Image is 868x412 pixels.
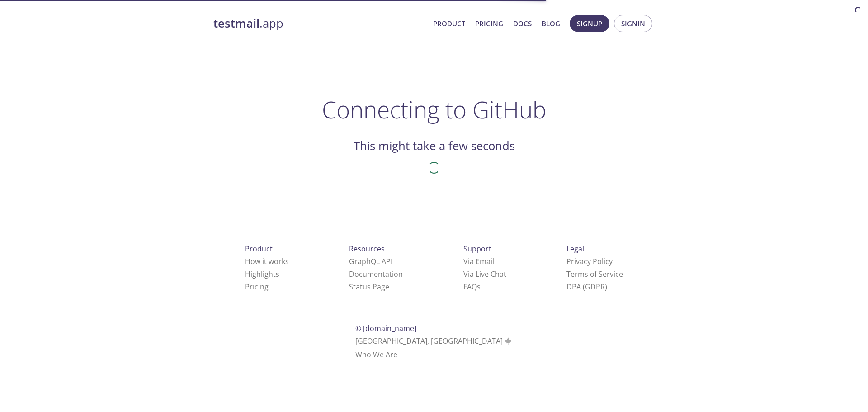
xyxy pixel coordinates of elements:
a: Via Email [463,256,494,266]
button: Signin [614,15,652,32]
a: Privacy Policy [566,256,613,266]
h2: This might take a few seconds [354,138,515,154]
button: Signup [570,15,609,32]
a: GraphQL API [349,256,392,266]
a: Product [433,18,465,29]
a: DPA (GDPR) [566,282,607,292]
a: Docs [513,18,532,29]
span: Support [463,244,491,254]
span: [GEOGRAPHIC_DATA], [GEOGRAPHIC_DATA] [355,336,513,346]
span: Signin [621,18,645,29]
span: Product [245,244,273,254]
a: Pricing [475,18,503,29]
a: Blog [542,18,560,29]
span: Resources [349,244,385,254]
h1: Connecting to GitHub [322,96,547,123]
a: Status Page [349,282,389,292]
a: How it works [245,256,289,266]
a: testmail.app [213,16,426,31]
a: Documentation [349,269,403,279]
a: Pricing [245,282,269,292]
strong: testmail [213,15,259,31]
span: Legal [566,244,584,254]
span: s [477,282,481,292]
span: © [DOMAIN_NAME] [355,323,416,333]
a: Who We Are [355,350,397,360]
span: Signup [577,18,602,29]
a: Highlights [245,269,279,279]
a: FAQ [463,282,481,292]
a: Via Live Chat [463,269,506,279]
a: Terms of Service [566,269,623,279]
